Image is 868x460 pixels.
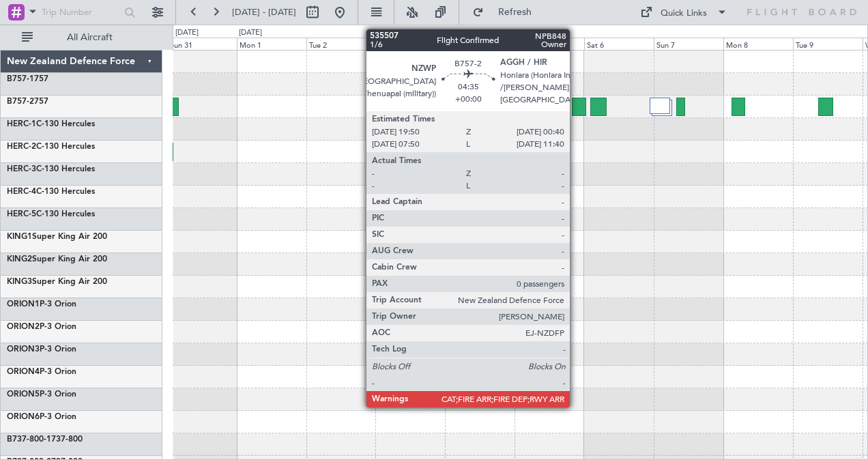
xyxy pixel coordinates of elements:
div: [DATE] [175,27,199,39]
div: Wed 3 [375,38,445,50]
span: HERC-2 [7,143,36,151]
a: ORION5P-3 Orion [7,390,76,399]
a: ORION1P-3 Orion [7,300,76,308]
a: ORION4P-3 Orion [7,368,76,376]
span: B757-1 [7,75,34,83]
a: HERC-1C-130 Hercules [7,120,95,128]
div: [DATE] [239,27,262,39]
a: B757-2757 [7,98,48,106]
span: HERC-3 [7,165,36,173]
span: ORION6 [7,413,40,421]
span: B757-2 [7,98,34,106]
a: ORION2P-3 Orion [7,323,76,331]
a: ORION3P-3 Orion [7,345,76,354]
button: All Aircraft [15,27,148,48]
div: Tue 2 [306,38,376,50]
a: B757-1757 [7,75,48,83]
span: ORION5 [7,390,40,399]
div: Sun 31 [167,38,237,50]
a: B737-800-1737-800 [7,435,83,444]
a: HERC-3C-130 Hercules [7,165,95,173]
a: HERC-2C-130 Hercules [7,143,95,151]
a: HERC-4C-130 Hercules [7,188,95,196]
input: Trip Number [42,2,120,23]
div: Sun 7 [654,38,723,50]
span: All Aircraft [35,33,144,42]
span: HERC-4 [7,188,36,196]
div: Sat 6 [584,38,654,50]
span: HERC-1 [7,120,36,128]
span: B737-800-1 [7,435,51,444]
span: KING1 [7,233,32,241]
a: HERC-5C-130 Hercules [7,210,95,218]
div: Quick Links [661,7,707,20]
div: Fri 5 [515,38,584,50]
a: KING1Super King Air 200 [7,233,107,241]
span: KING3 [7,278,32,286]
div: Mon 8 [723,38,793,50]
span: [DATE] - [DATE] [232,6,296,18]
span: ORION3 [7,345,40,354]
div: Mon 1 [237,38,306,50]
a: KING2Super King Air 200 [7,255,107,263]
div: Tue 9 [793,38,863,50]
span: KING2 [7,255,32,263]
button: Refresh [466,1,548,23]
a: ORION6P-3 Orion [7,413,76,421]
button: Quick Links [633,1,734,23]
div: Thu 4 [445,38,515,50]
span: ORION4 [7,368,40,376]
span: HERC-5 [7,210,36,218]
span: Refresh [487,8,544,17]
a: KING3Super King Air 200 [7,278,107,286]
span: ORION1 [7,300,40,308]
span: ORION2 [7,323,40,331]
